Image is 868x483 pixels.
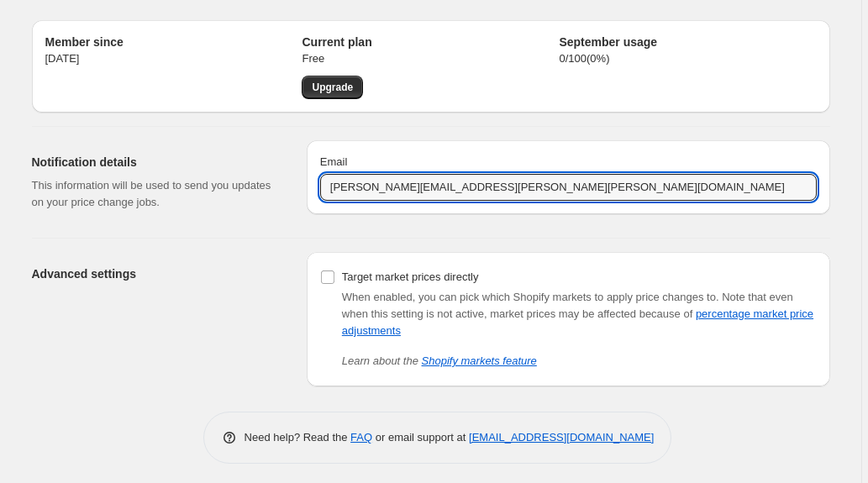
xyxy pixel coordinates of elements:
[422,354,537,367] a: Shopify markets feature
[372,431,469,444] span: or email support at
[302,50,559,67] p: Free
[342,291,719,303] span: When enabled, you can pick which Shopify markets to apply price changes to.
[559,50,816,67] p: 0 / 100 ( 0 %)
[32,154,280,171] h2: Notification details
[245,431,351,444] span: Need help? Read the
[320,155,348,168] span: Email
[342,291,813,337] span: Note that even when this setting is not active, market prices may be affected because of
[32,265,280,282] h2: Advanced settings
[312,81,353,94] span: Upgrade
[350,431,372,444] a: FAQ
[32,177,280,211] p: This information will be used to send you updates on your price change jobs.
[302,76,363,99] a: Upgrade
[469,431,654,444] a: [EMAIL_ADDRESS][DOMAIN_NAME]
[45,50,302,67] p: [DATE]
[302,34,559,50] h2: Current plan
[559,34,816,50] h2: September usage
[342,354,537,367] i: Learn about the
[342,270,479,283] span: Target market prices directly
[45,34,302,50] h2: Member since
